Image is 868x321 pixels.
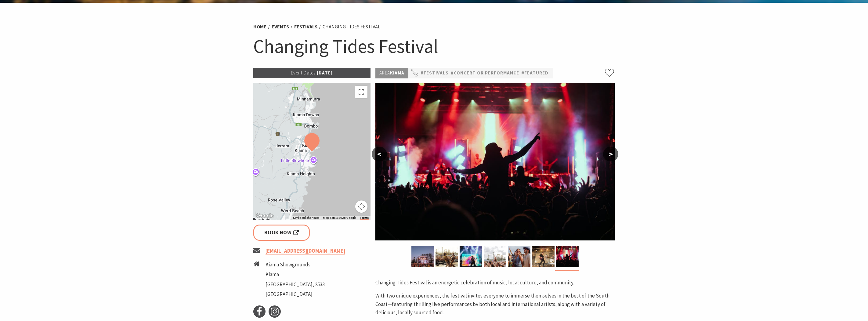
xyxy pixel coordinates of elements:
img: Changing Tides Festival Goers - 2 [508,246,530,267]
li: [GEOGRAPHIC_DATA], 2533 [266,280,325,289]
span: Book Now [264,229,299,237]
li: [GEOGRAPHIC_DATA] [266,290,325,298]
a: Home [253,23,266,30]
img: Google [255,212,275,220]
a: #Concert or Performance [451,69,519,77]
a: [EMAIL_ADDRESS][DOMAIN_NAME] [266,247,345,254]
p: Kiama [375,68,408,78]
li: Kiama Showgrounds [266,261,325,269]
a: Book Now [253,225,310,241]
button: > [603,147,618,161]
li: Kiama [266,270,325,279]
img: Changing Tides Performers - 3 [460,246,482,267]
p: With two unique experiences, the festival invites everyone to immerse themselves in the best of t... [375,292,615,317]
img: Changing Tides Performance - 1 [436,246,458,267]
li: Changing Tides Festival [323,23,380,31]
img: Changing Tides Performance - 2 [532,246,555,267]
a: Terms (opens in new tab) [360,216,369,220]
span: Area [379,70,390,76]
a: Open this area in Google Maps (opens a new window) [255,212,275,220]
button: Keyboard shortcuts [293,216,319,220]
a: #Festivals [421,69,449,77]
span: Map data ©2025 Google [323,216,356,219]
img: Changing Tides Festival Goers - 1 [484,246,506,267]
a: #Featured [521,69,548,77]
a: Festivals [294,23,317,30]
img: Changing Tides Festival Goers - 3 [556,246,579,267]
button: < [372,147,387,161]
p: Changing Tides Festival is an energetic celebration of music, local culture, and community. [375,279,615,287]
h1: Changing Tides Festival [253,34,615,59]
p: [DATE] [253,68,371,78]
img: Changing Tides Main Stage [411,246,434,267]
button: Map camera controls [355,200,367,213]
button: Toggle fullscreen view [355,86,367,98]
img: Changing Tides Festival Goers - 3 [375,83,615,240]
a: Events [272,23,289,30]
span: Event Dates: [291,70,317,76]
